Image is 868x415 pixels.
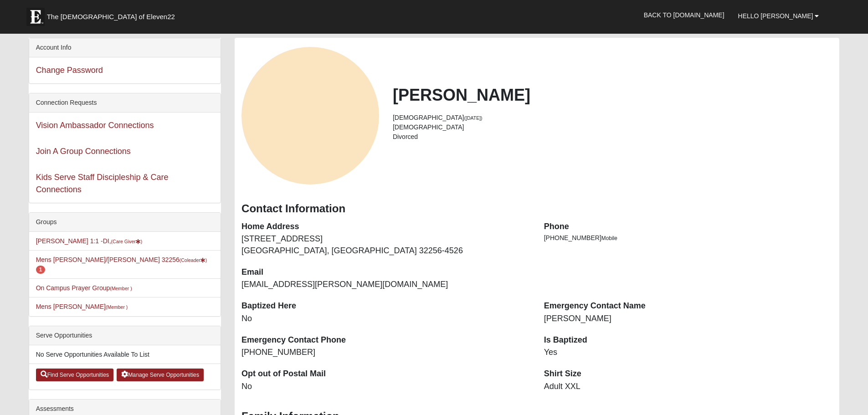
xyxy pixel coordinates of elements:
[241,368,530,380] dt: Opt out of Postal Mail
[241,266,530,278] dt: Email
[731,5,826,27] a: Hello [PERSON_NAME]
[117,369,204,381] a: Manage Serve Opportunities
[544,381,833,393] dd: Adult XXL
[47,12,175,21] span: The [DEMOGRAPHIC_DATA] of Eleven22
[110,286,132,291] small: (Member )
[241,221,530,233] dt: Home Address
[544,300,833,312] dt: Emergency Contact Name
[36,284,132,292] a: On Campus Prayer Group(Member )
[544,221,833,233] dt: Phone
[241,313,530,325] dd: No
[241,233,530,256] dd: [STREET_ADDRESS] [GEOGRAPHIC_DATA], [GEOGRAPHIC_DATA] 32256-4526
[393,85,832,105] h2: [PERSON_NAME]
[544,368,833,380] dt: Shirt Size
[241,279,530,291] dd: [EMAIL_ADDRESS][PERSON_NAME][DOMAIN_NAME]
[601,235,617,241] span: Mobile
[393,132,832,142] li: Divorced
[544,233,833,243] li: [PHONE_NUMBER]
[29,326,221,345] div: Serve Opportunities
[241,47,379,184] a: View Fullsize Photo
[241,334,530,346] dt: Emergency Contact Phone
[36,121,154,130] a: Vision Ambassador Connections
[111,239,143,244] small: (Care Giver )
[22,3,204,26] a: The [DEMOGRAPHIC_DATA] of Eleven22
[29,93,221,113] div: Connection Requests
[26,8,45,26] img: Eleven22 logo
[36,173,169,194] a: Kids Serve Staff Discipleship & Care Connections
[180,257,207,263] small: (Coleader )
[241,202,832,215] h3: Contact Information
[36,147,131,156] a: Join A Group Connections
[637,4,731,26] a: Back to [DOMAIN_NAME]
[241,381,530,393] dd: No
[738,12,813,20] span: Hello [PERSON_NAME]
[544,347,833,359] dd: Yes
[36,256,207,273] a: Mens [PERSON_NAME]/[PERSON_NAME] 32256(Coleader) 1
[36,303,128,310] a: Mens [PERSON_NAME](Member )
[544,334,833,346] dt: Is Baptized
[393,123,832,132] li: [DEMOGRAPHIC_DATA]
[544,313,833,325] dd: [PERSON_NAME]
[36,237,143,245] a: [PERSON_NAME] 1:1 -DI,(Care Giver)
[29,213,221,232] div: Groups
[241,347,530,359] dd: [PHONE_NUMBER]
[393,113,832,123] li: [DEMOGRAPHIC_DATA]
[36,266,46,274] span: number of pending members
[29,345,221,364] li: No Serve Opportunities Available To List
[241,300,530,312] dt: Baptized Here
[36,66,103,75] a: Change Password
[36,369,114,381] a: Find Serve Opportunities
[29,38,221,57] div: Account Info
[106,304,128,310] small: (Member )
[464,115,483,121] small: ([DATE])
